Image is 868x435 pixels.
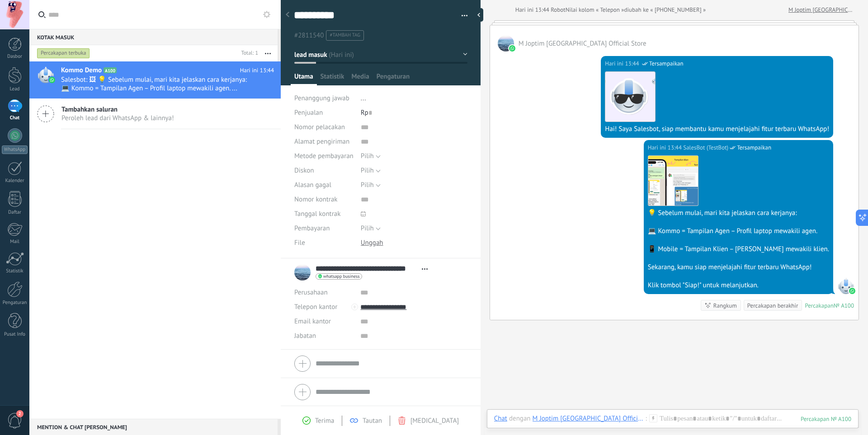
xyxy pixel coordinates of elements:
[683,143,728,152] span: SalesBot (TestBot)
[294,164,354,178] div: Diskon
[648,263,829,272] div: Sekarang, kamu siap menjelajahi fitur terbaru WhatsApp!
[361,181,374,189] span: Pilih
[29,61,281,98] a: Kommo Demo A100 Hari ini 13:44 Salesbot: 🖼 💡 Sebelum mulai, mari kita jelaskan cara kerjanya: 💻 K...
[294,153,354,159] span: Metode pembayaran
[648,209,829,218] div: 💡 Sebelum mulai, mari kita jelaskan cara kerjanya:
[294,285,354,300] div: Perusahaan
[294,221,354,236] div: Pembayaran
[330,32,360,38] span: #tambah tag
[29,29,278,45] div: Kotak masuk
[49,77,55,83] img: waba.svg
[294,210,340,217] span: Tanggal kontrak
[849,288,855,294] img: waba.svg
[61,105,174,114] span: Tambahkan saluran
[294,182,331,188] span: Alasan gagal
[294,149,354,164] div: Metode pembayaran
[294,332,316,339] span: Jabatan
[648,245,829,254] div: 📱 Mobile = Tampilan Klien – [PERSON_NAME] mewakili klien.
[315,416,335,425] span: Terima
[566,5,624,14] span: Nilai kolom « Telepon »
[361,221,381,236] button: Pilih
[361,149,381,164] button: Pilih
[605,125,829,134] div: Hai! Saya Salesbot, siap membantu kamu menjelajahi fitur terbaru WhatsApp!
[294,236,354,250] div: File
[294,167,314,174] span: Diskon
[294,196,338,203] span: Nomor kontrak
[648,143,684,152] div: Hari ini 13:44
[258,45,278,61] button: Lebih lanjut
[37,48,90,59] div: Percakapan terbuka
[294,120,354,135] div: Nomor pelacakan
[294,138,349,145] span: Alamat pengiriman
[294,91,354,106] div: Penanggung jawab
[648,227,829,236] div: 💻 Kommo = Tampilan Agen – Profil laptop mewakili agen.
[377,72,410,85] span: Pengaturan
[16,410,24,417] span: 2
[294,329,354,343] div: Jabatan
[2,300,28,306] div: Pengaturan
[474,8,483,22] div: Sembunyikan
[294,31,324,40] span: #2811540
[294,135,354,149] div: Alamat pengiriman
[2,86,28,92] div: Lead
[2,210,28,215] div: Daftar
[294,72,313,85] span: Utama
[240,66,274,75] span: Hari ini 13:44
[2,54,28,60] div: Dasbor
[2,115,28,121] div: Chat
[361,224,374,233] span: Pilih
[648,281,829,290] div: Klik tombol "Siap!" untuk melanjutkan.
[801,415,851,423] div: 100
[294,178,354,192] div: Alasan gagal
[498,35,514,51] span: M Joptim Indonesia Official Store
[323,274,359,279] span: whatsapp business
[713,301,737,310] div: Rangkum
[294,314,331,329] button: Email kantor
[509,45,515,51] img: waba.svg
[361,166,374,175] span: Pilih
[533,414,646,422] div: M Joptim Indonesia Official Store
[294,207,354,221] div: Tanggal kontrak
[294,192,354,207] div: Nomor kontrak
[361,178,381,192] button: Pilih
[294,317,331,326] span: Email kantor
[61,114,174,122] span: Peroleh lead dari WhatsApp & lainnya!
[294,106,354,120] div: Penjualan
[737,143,771,152] span: Tersampaikan
[361,106,467,120] div: Rp
[351,72,369,85] span: Media
[29,419,278,435] div: Mention & Chat [PERSON_NAME]
[805,302,833,309] div: Percakapan
[238,49,258,58] div: Total: 1
[747,301,798,310] div: Percakapan berakhir
[834,302,854,309] div: № A100
[61,75,257,93] span: Salesbot: 🖼 💡 Sebelum mulai, mari kita jelaskan cara kerjanya: 💻 Kommo = Tampilan Agen – Profil l...
[294,94,349,103] span: Penanggung jawab
[838,278,854,294] span: SalesBot
[2,268,28,274] div: Statistik
[605,72,655,122] img: 183.png
[2,332,28,337] div: Pusat Info
[294,225,330,232] span: Pembayaran
[294,108,323,117] span: Penjualan
[624,5,706,14] span: diubah ke « [PHONE_NUMBER] »
[294,239,305,246] span: File
[646,414,647,423] span: :
[788,5,854,14] a: M Joptim [GEOGRAPHIC_DATA] Official Store
[294,124,345,131] span: Nomor pelacakan
[361,164,381,178] button: Pilih
[61,66,102,75] span: Kommo Demo
[361,152,374,160] span: Pilih
[509,414,531,423] span: dengan
[361,94,366,103] span: ...
[605,59,641,68] div: Hari ini 13:44
[2,239,28,245] div: Mail
[410,416,459,425] span: [MEDICAL_DATA]
[648,156,698,206] img: e31e8c55-55ef-47af-8331-7f1f63a8f0dc
[2,178,28,184] div: Kalender
[649,59,684,68] span: Tersampaikan
[104,67,117,73] span: A100
[321,72,344,85] span: Statistik
[551,6,565,14] span: Robot
[363,416,382,425] span: Tautan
